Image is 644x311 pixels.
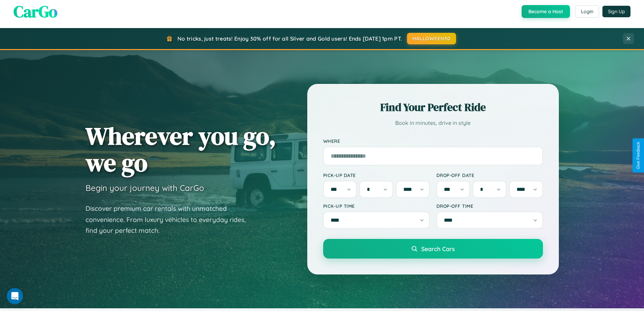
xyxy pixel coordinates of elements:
button: Become a Host [522,5,570,18]
button: Sign Up [602,6,630,17]
label: Where [323,138,543,144]
button: HALLOWEEN30 [407,33,456,44]
span: No tricks, just treats! Enjoy 30% off for all Silver and Gold users! Ends [DATE] 1pm PT. [177,35,402,42]
p: Discover premium car rentals with unmatched convenience. From luxury vehicles to everyday rides, ... [86,203,255,236]
p: Book in minutes, drive in style [323,118,543,128]
button: Login [575,5,599,18]
h2: Find Your Perfect Ride [323,100,543,115]
h1: Wherever you go, we go [86,123,276,176]
button: Search Cars [323,239,543,259]
span: Search Cars [421,245,455,252]
label: Drop-off Time [436,203,543,209]
label: Drop-off Date [436,172,543,178]
div: Give Feedback [636,142,641,169]
label: Pick-up Date [323,172,430,178]
h3: Begin your journey with CarGo [86,183,204,193]
span: CarGo [14,0,57,23]
label: Pick-up Time [323,203,430,209]
iframe: Intercom live chat [7,288,23,304]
